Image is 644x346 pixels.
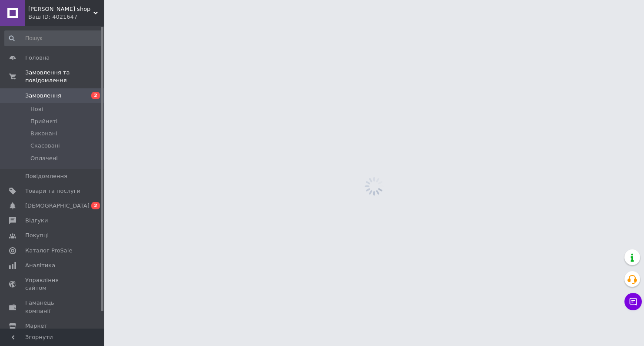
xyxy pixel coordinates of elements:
[30,105,43,113] span: Нові
[28,13,104,21] div: Ваш ID: 4021647
[25,202,90,210] span: [DEMOGRAPHIC_DATA]
[25,247,72,255] span: Каталог ProSale
[25,69,104,84] span: Замовлення та повідомлення
[624,293,642,310] button: Чат з покупцем
[4,30,103,46] input: Пошук
[362,175,386,198] img: spinner_grey-bg-hcd09dd2d8f1a785e3413b09b97f8118e7.gif
[25,276,80,292] span: Управління сайтом
[28,5,93,13] span: perfetto shop
[25,172,67,180] span: Повідомлення
[25,54,50,62] span: Головна
[25,92,61,100] span: Замовлення
[30,130,57,138] span: Виконані
[25,217,48,225] span: Відгуки
[25,322,47,330] span: Маркет
[25,232,49,239] span: Покупці
[30,155,58,162] span: Оплачені
[25,299,80,315] span: Гаманець компанії
[91,202,100,209] span: 2
[25,187,80,195] span: Товари та послуги
[91,92,100,99] span: 2
[30,118,57,125] span: Прийняті
[30,142,60,150] span: Скасовані
[25,262,55,269] span: Аналітика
